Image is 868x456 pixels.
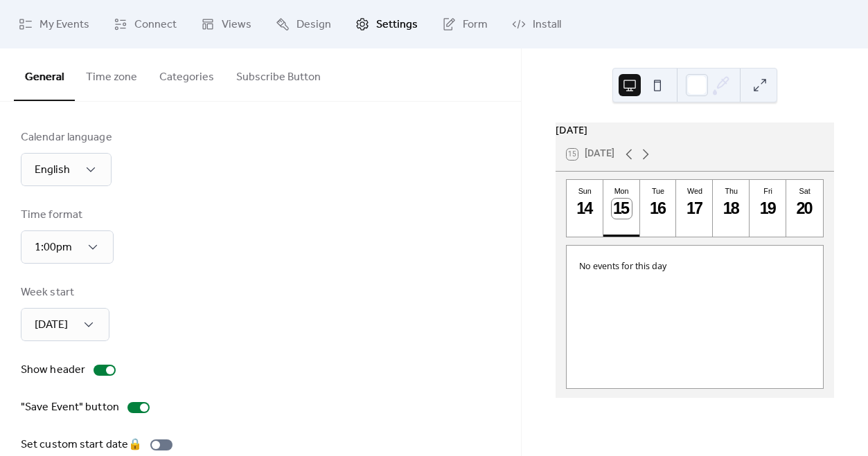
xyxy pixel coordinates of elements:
span: Connect [134,17,177,33]
div: Sun [571,187,599,195]
a: Settings [345,6,428,43]
span: My Events [39,17,89,33]
div: 16 [648,199,668,219]
a: Views [191,6,262,43]
div: Sat [790,187,819,195]
button: Mon15 [603,180,640,237]
div: 19 [758,199,778,219]
div: Calendar language [21,129,112,146]
div: Time format [21,207,111,224]
div: Week start [21,284,107,301]
div: Thu [717,187,745,195]
button: Sat20 [786,180,823,237]
button: Fri19 [750,180,786,237]
div: Mon [608,187,636,195]
span: [DATE] [35,314,68,336]
div: 18 [721,199,741,219]
span: 1:00pm [35,237,72,258]
button: Thu18 [713,180,750,237]
button: Tue16 [640,180,677,237]
button: General [14,48,75,101]
a: Install [502,6,572,43]
span: Install [533,17,561,33]
span: English [35,159,70,181]
a: Design [265,6,342,43]
div: 15 [612,199,632,219]
button: Categories [148,48,225,100]
a: My Events [8,6,100,43]
div: No events for this day [568,250,822,282]
div: "Save Event" button [21,399,119,416]
div: Fri [754,187,782,195]
a: Connect [103,6,187,43]
button: Subscribe Button [225,48,332,100]
span: Design [296,17,331,33]
span: Views [222,17,251,33]
div: 17 [684,199,705,219]
div: Tue [644,187,673,195]
a: Form [432,6,498,43]
div: Show header [21,362,85,379]
div: 14 [575,199,595,219]
span: Form [463,17,488,33]
div: 20 [795,199,815,219]
div: [DATE] [556,122,834,138]
button: Wed17 [676,180,713,237]
span: Settings [376,17,418,33]
button: Sun14 [567,180,603,237]
div: Wed [680,187,709,195]
button: Time zone [75,48,148,100]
